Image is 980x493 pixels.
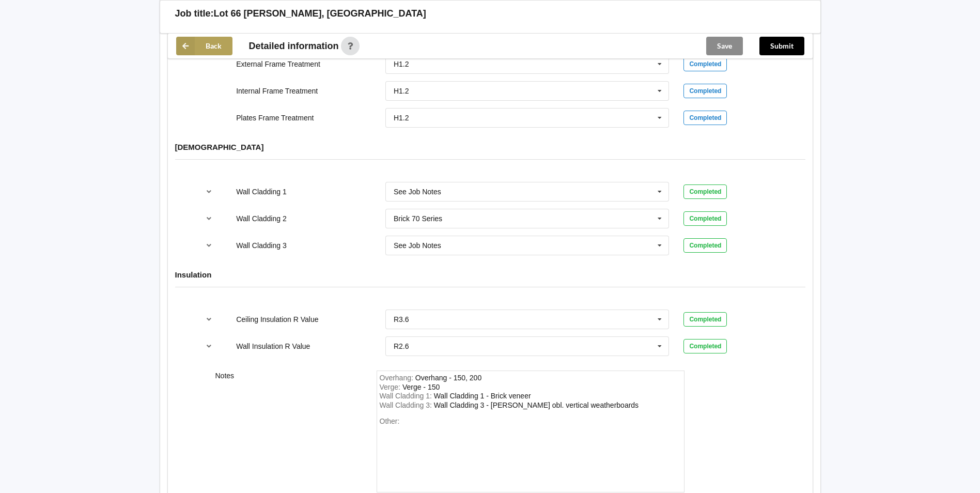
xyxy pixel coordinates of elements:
button: reference-toggle [199,209,219,228]
div: Completed [683,312,727,327]
div: Notes [208,371,369,492]
div: Completed [683,211,727,226]
div: H1.2 [394,87,409,95]
div: WallCladding1 [434,392,531,400]
label: Wall Cladding 2 [236,214,287,223]
div: Verge [402,383,440,391]
span: Wall Cladding 1 : [380,392,434,400]
div: Completed [683,84,727,98]
div: Completed [683,184,727,199]
div: See Job Notes [394,188,441,195]
div: Completed [683,339,727,353]
button: Back [176,37,232,55]
label: Plates Frame Treatment [236,114,314,122]
form: notes-field [377,371,685,492]
div: Completed [683,238,727,253]
button: reference-toggle [199,310,219,329]
div: R2.6 [394,343,409,350]
div: R3.6 [394,316,409,323]
div: Brick 70 Series [394,215,442,222]
label: Ceiling Insulation R Value [236,315,318,323]
span: Detailed information [249,41,339,51]
div: H1.2 [394,60,409,68]
span: Wall Cladding 3 : [380,401,434,409]
h3: Lot 66 [PERSON_NAME], [GEOGRAPHIC_DATA] [214,8,426,20]
div: WallCladding3 [434,401,639,409]
div: See Job Notes [394,242,441,249]
span: Other: [380,417,400,425]
h4: [DEMOGRAPHIC_DATA] [175,142,805,152]
button: reference-toggle [199,236,219,255]
button: reference-toggle [199,337,219,356]
label: Wall Insulation R Value [236,342,310,350]
h3: Job title: [175,8,214,20]
label: Wall Cladding 1 [236,188,287,196]
span: Overhang : [380,374,415,382]
div: Overhang [415,374,481,382]
label: Wall Cladding 3 [236,241,287,250]
span: Verge : [380,383,402,391]
h4: Insulation [175,270,805,280]
label: Internal Frame Treatment [236,87,318,95]
div: H1.2 [394,114,409,121]
div: Completed [683,111,727,125]
div: Completed [683,57,727,71]
button: Submit [759,37,804,55]
label: External Frame Treatment [236,60,320,68]
button: reference-toggle [199,182,219,201]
